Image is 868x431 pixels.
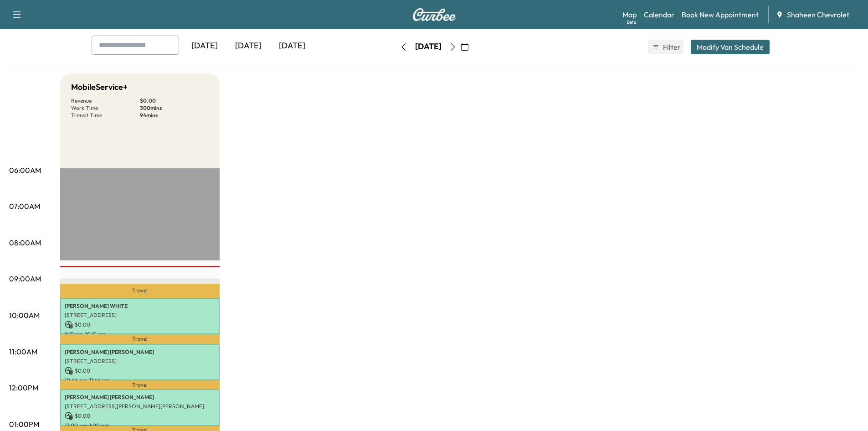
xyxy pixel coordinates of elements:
span: Filter [663,42,679,52]
div: [DATE] [415,41,442,52]
p: $ 0.00 [140,97,209,104]
p: [STREET_ADDRESS][PERSON_NAME][PERSON_NAME] [65,403,215,410]
button: Filter [648,40,683,54]
p: 09:00AM [9,273,41,284]
p: $ 0.00 [65,412,215,420]
div: Beta [627,19,637,26]
p: 12:00 pm - 1:00 pm [65,422,215,429]
p: $ 0.00 [65,321,215,329]
p: Transit Time [71,112,140,119]
div: [DATE] [183,36,226,57]
p: 08:00AM [9,237,41,248]
span: Shaheen Chevrolet [787,9,849,20]
p: 9:31 am - 10:31 am [65,331,215,338]
p: Travel [60,334,220,343]
p: 07:00AM [9,201,40,212]
button: Modify Van Schedule [691,40,770,54]
p: [PERSON_NAME] WHITE [65,302,215,310]
p: [PERSON_NAME] [PERSON_NAME] [65,394,215,401]
p: 300 mins [140,104,209,112]
p: 01:00PM [9,419,39,430]
p: Work Time [71,104,140,112]
h5: MobileService+ [71,81,128,93]
p: 06:00AM [9,165,41,176]
p: [PERSON_NAME] [PERSON_NAME] [65,348,215,356]
p: [STREET_ADDRESS] [65,358,215,365]
p: 11:00AM [9,346,37,357]
a: MapBeta [622,9,637,20]
p: Travel [60,284,220,298]
a: Calendar [644,9,674,20]
p: Revenue [71,97,140,104]
a: Book New Appointment [682,9,759,20]
p: $ 0.00 [65,367,215,375]
p: 94 mins [140,112,209,119]
p: 10:46 am - 11:46 am [65,377,215,384]
img: Curbee Logo [412,8,456,21]
div: [DATE] [270,36,314,57]
p: [STREET_ADDRESS] [65,312,215,319]
p: 12:00PM [9,382,38,393]
p: Travel [60,380,220,389]
p: 10:00AM [9,310,40,321]
div: [DATE] [226,36,270,57]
